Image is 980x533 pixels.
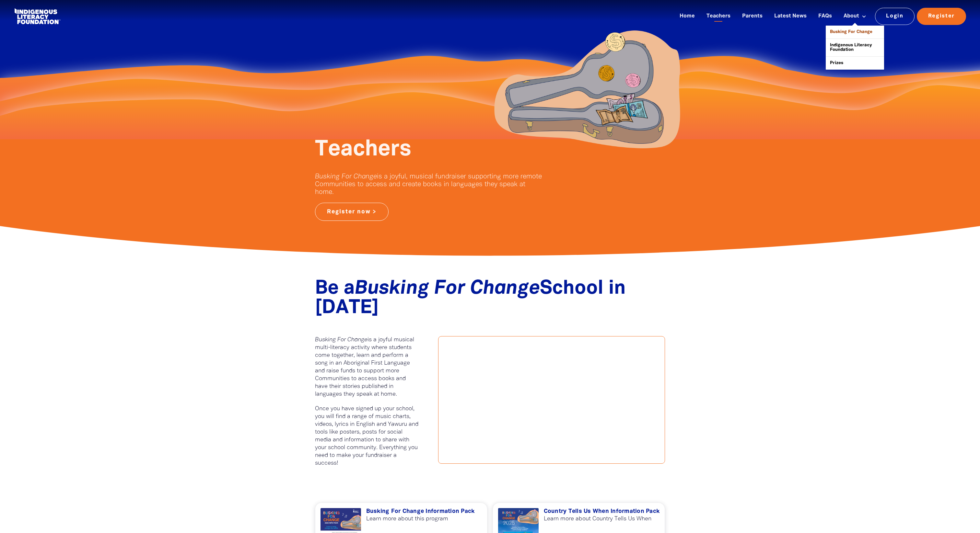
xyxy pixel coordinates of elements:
a: Register [917,8,966,25]
a: Latest News [770,11,811,22]
em: Busking For Change [355,280,540,298]
a: Parents [738,11,766,22]
em: Busking For Change [315,174,377,180]
em: Busking For Change [315,337,367,343]
p: is a joyful musical multi-literacy activity where students come together, learn and perform a son... [315,336,419,398]
a: Teachers [703,11,734,22]
a: Login [875,8,915,25]
span: Be a School in [DATE] [315,280,626,317]
a: About [840,11,870,22]
a: Indigenous Literacy Foundation [826,39,884,56]
h3: Country Tells Us When Information Pack [544,508,660,515]
a: Prizes [826,57,884,70]
a: Register now > [315,203,389,221]
a: FAQs [814,11,836,22]
span: Teachers [315,140,411,160]
p: is a joyful, musical fundraiser supporting more remote Communities to access and create books in ... [315,173,542,196]
iframe: undefined-video [438,336,665,464]
a: Busking For Change [826,26,884,39]
h3: Busking For Change Information Pack [366,508,482,515]
p: Once you have signed up your school, you will find a range of music charts, videos, lyrics in Eng... [315,405,419,467]
a: Home [676,11,699,22]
